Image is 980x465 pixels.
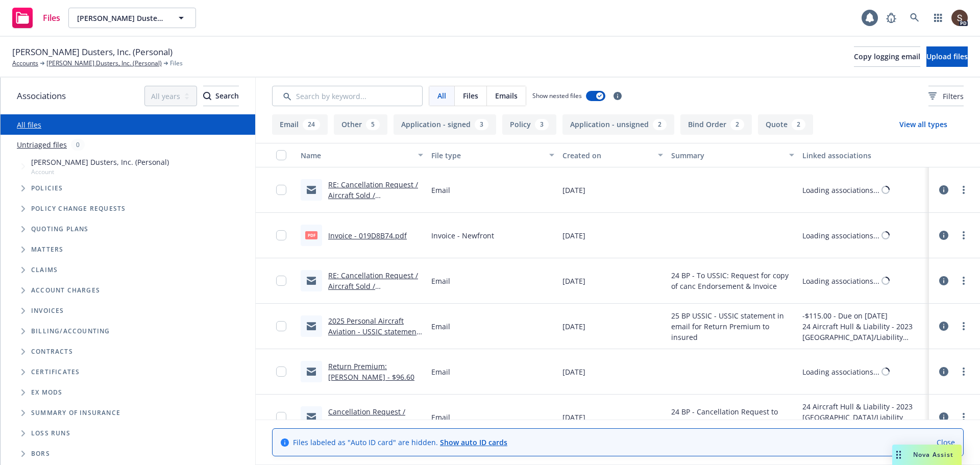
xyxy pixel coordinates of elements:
[802,366,879,377] div: Loading associations...
[667,143,798,167] button: Summary
[31,157,169,167] span: [PERSON_NAME] Dusters, Inc. (Personal)
[562,321,585,332] span: [DATE]
[31,430,70,436] span: Loss Runs
[943,91,964,102] span: Filters
[562,185,585,195] span: [DATE]
[77,13,165,23] span: [PERSON_NAME] Dusters, Inc. (Personal)
[562,276,585,286] span: [DATE]
[71,139,85,151] div: 0
[31,451,50,457] span: BORs
[926,46,968,67] button: Upload files
[31,369,80,375] span: Certificates
[802,230,879,241] div: Loading associations...
[31,410,120,416] span: Summary of insurance
[276,150,286,160] input: Select all
[926,52,968,61] span: Upload files
[802,321,925,342] div: 24 Aircraft Hull & Liability - 2023 [GEOGRAPHIC_DATA]/Liability N115KM - [PERSON_NAME]
[203,86,239,106] div: Search
[276,276,286,286] input: Toggle Row Selected
[276,230,286,240] input: Toggle Row Selected
[802,401,925,433] div: 24 Aircraft Hull & Liability - 2023 [GEOGRAPHIC_DATA]/Liability N115KM - [PERSON_NAME]
[892,445,962,465] button: Nova Assist
[328,271,418,312] a: RE: Cancellation Request / Aircraft Sold / [PERSON_NAME] Dusters, LLC
[431,150,543,161] div: File type
[928,86,964,106] button: Filters
[958,411,970,423] a: more
[758,114,813,135] button: Quote
[958,229,970,241] a: more
[17,89,66,103] span: Associations
[293,437,507,448] span: Files labeled as "Auto ID card" are hidden.
[951,10,968,26] img: photo
[562,114,674,135] button: Application - unsigned
[562,366,585,377] span: [DATE]
[854,52,920,61] span: Copy logging email
[792,119,805,130] div: 2
[1,155,255,321] div: Tree Example
[328,407,416,449] a: Cancellation Request / Aircraft Sold / [PERSON_NAME] Dusters, LLC
[31,349,73,355] span: Contracts
[730,119,744,130] div: 2
[31,308,64,314] span: Invoices
[276,321,286,331] input: Toggle Row Selected
[532,91,582,100] span: Show nested files
[680,114,752,135] button: Bind Order
[303,119,320,130] div: 24
[12,59,38,68] a: Accounts
[31,206,126,212] span: Policy change requests
[427,143,558,167] button: File type
[203,86,239,106] button: SearchSearch
[17,139,67,150] a: Untriaged files
[475,119,488,130] div: 3
[502,114,556,135] button: Policy
[276,366,286,377] input: Toggle Row Selected
[334,114,387,135] button: Other
[958,320,970,332] a: more
[431,321,450,332] span: Email
[272,114,328,135] button: Email
[558,143,668,167] button: Created on
[904,8,925,28] a: Search
[431,412,450,423] span: Email
[272,86,423,106] input: Search by keyword...
[854,46,920,67] button: Copy logging email
[431,230,494,241] span: Invoice - Newfront
[463,90,478,101] span: Files
[170,59,183,68] span: Files
[671,310,794,342] span: 25 BP USSIC - USSIC statement in email for Return Premium to insured
[495,90,518,101] span: Emails
[958,275,970,287] a: more
[881,8,901,28] a: Report a Bug
[892,445,905,465] div: Drag to move
[437,90,446,101] span: All
[562,230,585,241] span: [DATE]
[798,143,929,167] button: Linked associations
[8,4,64,32] a: Files
[802,150,925,161] div: Linked associations
[17,120,41,130] a: All files
[46,59,162,68] a: [PERSON_NAME] Dusters, Inc. (Personal)
[301,150,412,161] div: Name
[431,185,450,195] span: Email
[671,406,794,428] span: 24 BP - Cancellation Request to USSIC
[31,226,89,232] span: Quoting plans
[12,45,173,59] span: [PERSON_NAME] Dusters, Inc. (Personal)
[958,184,970,196] a: more
[802,276,879,286] div: Loading associations...
[305,231,317,239] span: pdf
[31,247,63,253] span: Matters
[394,114,496,135] button: Application - signed
[43,14,60,22] span: Files
[802,310,925,321] div: -$115.00 - Due on [DATE]
[562,412,585,423] span: [DATE]
[1,321,255,464] div: Folder Tree Example
[913,450,953,459] span: Nova Assist
[928,8,948,28] a: Switch app
[276,412,286,422] input: Toggle Row Selected
[328,316,419,358] a: 2025 Personal Aircraft Aviation - USSIC statement in email for Return Premium to insured.msg
[31,287,100,293] span: Account charges
[802,185,879,195] div: Loading associations...
[431,276,450,286] span: Email
[31,389,62,396] span: Ex Mods
[328,361,414,382] a: Return Premium: [PERSON_NAME] - $96.60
